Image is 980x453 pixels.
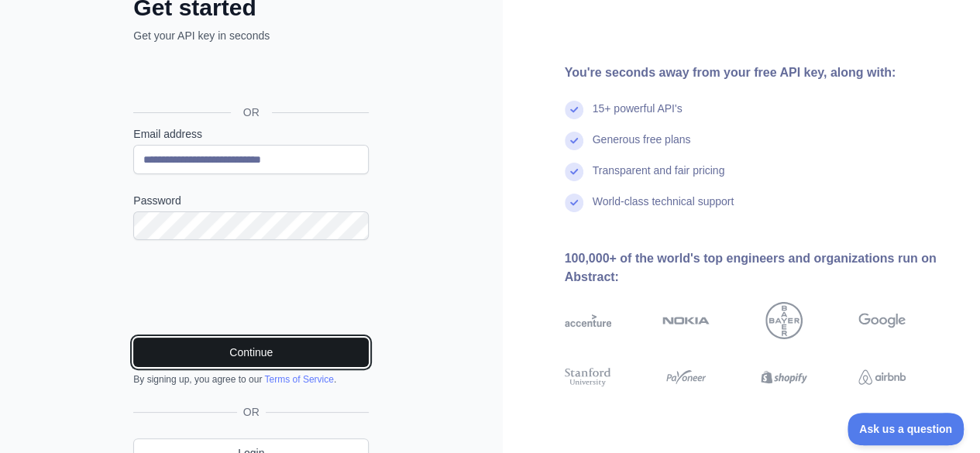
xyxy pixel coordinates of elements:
[231,105,272,120] span: OR
[593,163,725,194] div: Transparent and fair pricing
[848,413,965,445] iframe: Toggle Customer Support
[565,249,956,287] div: 100,000+ of the world's top engineers and organizations run on Abstract:
[858,365,906,389] img: airbnb
[264,374,333,385] a: Terms of Service
[565,163,583,181] img: check mark
[858,302,906,339] img: google
[133,126,369,142] label: Email address
[565,194,583,212] img: check mark
[565,365,612,389] img: stanford university
[662,302,710,339] img: nokia
[765,302,803,339] img: bayer
[565,132,583,150] img: check mark
[126,60,373,94] iframe: Nút Đăng nhập bằng Google
[565,101,583,119] img: check mark
[237,404,266,420] span: OR
[133,28,369,43] p: Get your API key in seconds
[133,338,369,367] button: Continue
[133,193,369,208] label: Password
[565,302,612,339] img: accenture
[593,101,683,132] div: 15+ powerful API's
[593,194,734,225] div: World-class technical support
[565,63,956,82] div: You're seconds away from your free API key, along with:
[133,373,369,386] div: By signing up, you agree to our .
[761,365,808,389] img: shopify
[662,365,710,389] img: payoneer
[593,132,691,163] div: Generous free plans
[133,259,369,319] iframe: reCAPTCHA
